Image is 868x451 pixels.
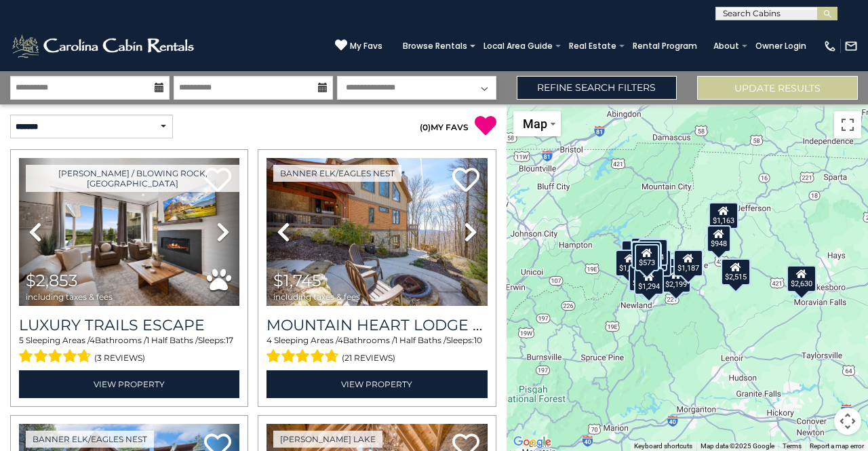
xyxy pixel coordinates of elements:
[626,37,704,56] a: Rental Program
[335,39,382,53] a: My Favs
[273,271,321,290] span: $1,745
[634,267,664,294] div: $1,294
[810,442,864,450] a: Report a map error
[844,39,858,53] img: mail-regular-white.png
[477,37,559,56] a: Local Area Guide
[267,158,487,306] img: thumbnail_163263019.jpeg
[94,349,145,367] span: (3 reviews)
[783,442,802,450] a: Terms (opens in new tab)
[452,166,479,195] a: Add to favorites
[396,37,474,56] a: Browse Rentals
[722,258,751,286] div: $2,515
[510,433,555,451] a: Open this area in Google Maps (opens a new window)
[395,335,446,345] span: 1 Half Baths /
[273,165,401,182] a: Banner Elk/Eagles Nest
[634,442,692,451] button: Keyboard shortcuts
[631,241,661,268] div: $1,222
[26,431,154,448] a: Banner Elk/Eagles Nest
[707,37,746,56] a: About
[749,37,813,56] a: Owner Login
[19,370,239,398] a: View Property
[26,165,239,192] a: [PERSON_NAME] / Blowing Rock, [GEOGRAPHIC_DATA]
[707,224,732,252] div: $948
[709,201,738,229] div: $1,163
[834,408,861,435] button: Map camera controls
[19,158,239,306] img: thumbnail_168695581.jpeg
[513,111,561,136] button: Change map style
[273,292,360,301] span: including taxes & fees
[338,335,343,345] span: 4
[350,40,382,52] span: My Favs
[674,249,704,276] div: $1,187
[629,264,658,291] div: $1,165
[273,431,382,448] a: [PERSON_NAME] Lake
[523,117,547,131] span: Map
[661,265,691,292] div: $2,199
[697,76,858,100] button: Update Results
[226,335,233,345] span: 17
[635,243,659,271] div: $573
[19,334,239,367] div: Sleeping Areas / Bathrooms / Sleeps:
[631,237,661,264] div: $1,509
[823,39,837,53] img: phone-regular-white.png
[90,335,95,345] span: 4
[267,370,487,398] a: View Property
[267,334,487,367] div: Sleeping Areas / Bathrooms / Sleeps:
[10,33,198,60] img: White-1-2.png
[787,264,817,292] div: $2,630
[420,122,431,132] span: ( )
[638,239,668,266] div: $1,564
[420,122,469,132] a: (0)MY FAVS
[562,37,623,56] a: Real Estate
[474,335,482,345] span: 10
[342,349,395,367] span: (21 reviews)
[267,316,487,334] a: Mountain Heart Lodge at [GEOGRAPHIC_DATA]
[19,335,24,345] span: 5
[146,335,198,345] span: 1 Half Baths /
[834,111,861,138] button: Toggle fullscreen view
[510,433,555,451] img: Google
[267,316,487,334] h3: Mountain Heart Lodge at Eagles Nest
[615,249,645,276] div: $1,364
[19,316,239,334] a: Luxury Trails Escape
[26,271,78,290] span: $2,853
[701,442,774,450] span: Map data ©2025 Google
[517,76,677,100] a: Refine Search Filters
[267,335,272,345] span: 4
[26,292,113,301] span: including taxes & fees
[422,122,428,132] span: 0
